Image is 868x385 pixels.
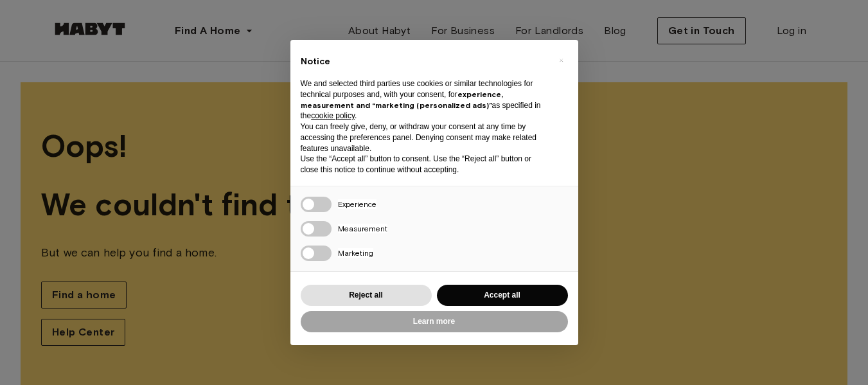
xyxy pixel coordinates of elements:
[301,89,503,110] strong: experience, measurement and “marketing (personalized ads)”
[338,199,376,209] span: Experience
[301,55,547,68] h2: Notice
[338,224,387,233] span: Measurement
[301,311,568,332] button: Learn more
[338,248,373,258] span: Marketing
[311,111,355,120] a: cookie policy
[559,53,563,68] span: ×
[551,50,572,71] button: Close this notice
[301,285,432,306] button: Reject all
[301,121,547,154] p: You can freely give, deny, or withdraw your consent at any time by accessing the preferences pane...
[301,78,547,121] p: We and selected third parties use cookies or similar technologies for technical purposes and, wit...
[437,285,568,306] button: Accept all
[301,154,547,175] p: Use the “Accept all” button to consent. Use the “Reject all” button or close this notice to conti...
